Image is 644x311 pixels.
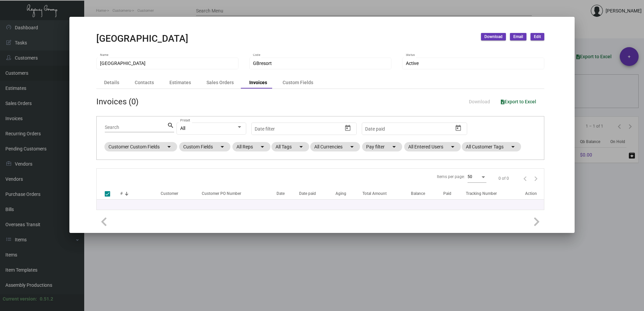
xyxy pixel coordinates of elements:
[462,142,521,151] mat-chip: All Customer Tags
[258,143,266,151] mat-icon: arrow_drop_down
[411,191,425,197] div: Balance
[411,191,443,197] div: Balance
[277,191,299,197] div: Date
[530,173,541,184] button: Next page
[404,142,461,151] mat-chip: All Entered Users
[202,191,241,197] div: Customer PO Number
[468,174,472,179] span: 50
[165,143,173,151] mat-icon: arrow_drop_down
[495,96,542,108] button: Export to Excel
[525,188,544,200] th: Action
[443,191,451,197] div: Paid
[40,296,53,303] div: 0.51.2
[271,142,309,151] mat-chip: All Tags
[299,191,316,197] div: Date paid
[509,143,517,151] mat-icon: arrow_drop_down
[437,174,465,180] div: Items per page:
[534,34,541,40] span: Edit
[466,191,525,197] div: Tracking Number
[232,142,270,151] mat-chip: All Reps
[469,99,490,104] span: Download
[484,34,503,40] span: Download
[281,126,324,132] input: End date
[169,79,191,86] div: Estimates
[277,191,285,197] div: Date
[299,191,336,197] div: Date paid
[365,126,386,132] input: Start date
[392,126,434,132] input: End date
[218,143,226,151] mat-icon: arrow_drop_down
[513,34,523,40] span: Email
[453,123,463,133] button: Open calendar
[3,296,37,303] div: Current version:
[335,191,346,197] div: Aging
[310,142,360,151] mat-chip: All Currencies
[362,142,402,151] mat-chip: Pay filter
[161,191,178,197] div: Customer
[255,126,276,132] input: Start date
[180,126,185,131] span: All
[443,191,466,197] div: Paid
[530,33,544,40] button: Edit
[501,99,536,104] span: Export to Excel
[120,191,161,197] div: #
[249,79,267,86] div: Invoices
[202,191,277,197] div: Customer PO Number
[135,79,154,86] div: Contacts
[161,191,198,197] div: Customer
[406,61,419,66] span: Active
[206,79,234,86] div: Sales Orders
[283,79,313,86] div: Custom Fields
[520,173,530,184] button: Previous page
[167,122,174,130] mat-icon: search
[498,175,509,181] div: 0 of 0
[362,191,387,197] div: Total Amount
[468,175,486,179] mat-select: Items per page:
[120,191,123,197] div: #
[342,123,353,133] button: Open calendar
[96,33,188,44] h2: [GEOGRAPHIC_DATA]
[390,143,398,151] mat-icon: arrow_drop_down
[297,143,305,151] mat-icon: arrow_drop_down
[466,191,497,197] div: Tracking Number
[335,191,362,197] div: Aging
[104,142,177,151] mat-chip: Customer Custom Fields
[463,96,495,108] button: Download
[481,33,506,40] button: Download
[104,79,119,86] div: Details
[96,96,138,108] div: Invoices (0)
[510,33,526,40] button: Email
[348,143,356,151] mat-icon: arrow_drop_down
[449,143,457,151] mat-icon: arrow_drop_down
[362,191,411,197] div: Total Amount
[179,142,230,151] mat-chip: Custom Fields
